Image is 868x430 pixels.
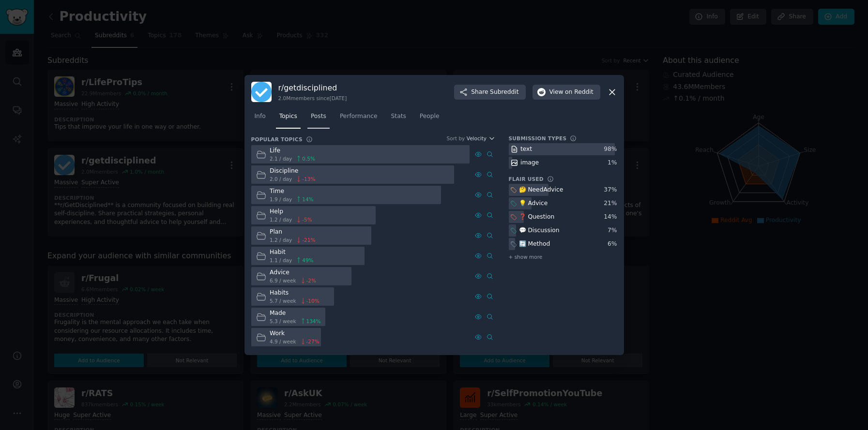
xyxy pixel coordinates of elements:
[533,85,600,100] button: Viewon Reddit
[251,82,272,102] img: getdisciplined
[306,277,316,284] span: -2 %
[509,176,544,182] h3: Flair Used
[270,155,292,162] span: 2.1 / day
[276,109,301,129] a: Topics
[447,135,465,142] div: Sort by
[420,112,440,121] span: People
[549,88,594,97] span: View
[306,297,320,304] span: -10 %
[509,253,543,260] span: + show more
[279,112,297,121] span: Topics
[278,83,347,93] h3: r/ getdisciplined
[311,112,326,121] span: Posts
[278,95,347,102] div: 2.0M members since [DATE]
[519,199,548,208] div: 💡 Advice
[270,309,321,318] div: Made
[302,237,315,243] span: -21 %
[604,145,617,154] div: 98 %
[270,338,296,345] span: 4.9 / week
[520,145,532,154] div: text
[519,186,563,194] div: 🤔 NeedAdvice
[391,112,406,121] span: Stats
[302,257,313,264] span: 49 %
[302,196,313,203] span: 14 %
[340,112,378,121] span: Performance
[270,216,292,223] span: 1.2 / day
[467,135,487,142] span: Velocity
[270,176,292,182] span: 2.0 / day
[454,85,525,100] button: ShareSubreddit
[251,109,269,129] a: Info
[270,257,292,264] span: 1.1 / day
[270,167,315,176] div: Discipline
[270,147,315,155] div: Life
[307,109,330,129] a: Posts
[608,240,617,249] div: 6 %
[608,159,617,167] div: 1 %
[255,112,266,121] span: Info
[251,136,303,143] h3: Popular Topics
[519,240,550,249] div: 🔄 Method
[270,289,320,297] div: Habits
[270,297,296,304] span: 5.7 / week
[416,109,443,129] a: People
[302,176,315,182] span: -13 %
[604,213,617,222] div: 14 %
[270,208,312,216] div: Help
[270,318,296,325] span: 5.3 / week
[270,277,296,284] span: 6.9 / week
[604,186,617,194] div: 37 %
[270,329,320,338] div: Work
[490,88,518,97] span: Subreddit
[520,159,539,167] div: image
[270,248,314,257] div: Habit
[306,338,320,345] span: -27 %
[336,109,381,129] a: Performance
[604,199,617,208] div: 21 %
[388,109,410,129] a: Stats
[306,318,321,325] span: 134 %
[270,196,292,203] span: 1.9 / day
[270,237,292,243] span: 1.2 / day
[270,268,316,277] div: Advice
[519,213,555,222] div: ❓ Question
[467,135,495,142] button: Velocity
[608,226,617,235] div: 7 %
[270,187,314,196] div: Time
[270,228,315,237] div: Plan
[509,135,567,142] h3: Submission Types
[519,226,560,235] div: 💬 Discussion
[471,88,518,97] span: Share
[302,155,315,162] span: 0.5 %
[302,216,312,223] span: -5 %
[565,88,593,97] span: on Reddit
